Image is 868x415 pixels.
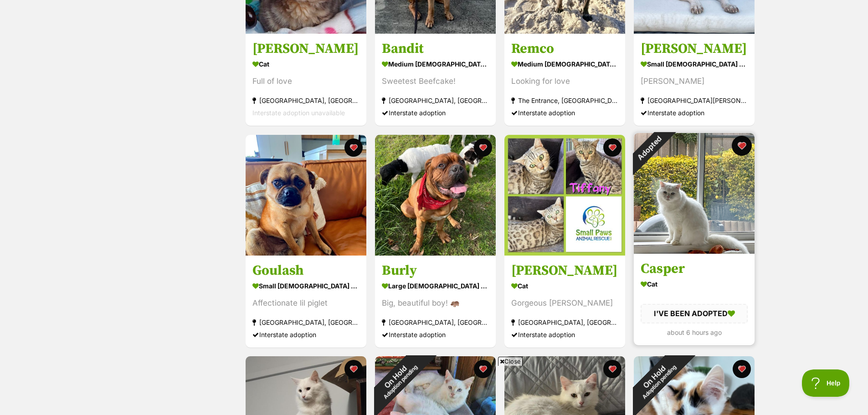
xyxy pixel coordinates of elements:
[246,34,366,126] a: [PERSON_NAME] Cat Full of love [GEOGRAPHIC_DATA], [GEOGRAPHIC_DATA] Interstate adoption unavailab...
[252,262,360,279] h3: Goulash
[634,253,755,345] a: Casper Cat I'VE BEEN ADOPTED about 6 hours ago favourite
[382,316,489,328] div: [GEOGRAPHIC_DATA], [GEOGRAPHIC_DATA]
[382,262,489,279] h3: Burly
[634,246,755,256] a: Adopted
[375,135,496,256] img: Burly
[504,255,625,348] a: [PERSON_NAME] Cat Gorgeous [PERSON_NAME] [GEOGRAPHIC_DATA], [GEOGRAPHIC_DATA] Interstate adoption...
[511,58,618,71] div: medium [DEMOGRAPHIC_DATA] Dog
[252,95,360,107] div: [GEOGRAPHIC_DATA], [GEOGRAPHIC_DATA]
[641,364,678,400] span: Adoption pending
[511,297,618,309] div: Gorgeous [PERSON_NAME]
[382,297,489,309] div: Big, beautiful boy! 🦛
[344,138,363,157] button: favourite
[603,138,621,157] button: favourite
[382,279,489,292] div: large [DEMOGRAPHIC_DATA] Dog
[641,95,748,107] div: [GEOGRAPHIC_DATA][PERSON_NAME], [GEOGRAPHIC_DATA]
[344,360,363,378] button: favourite
[641,41,748,58] h3: [PERSON_NAME]
[252,76,360,88] div: Full of love
[252,58,360,71] div: Cat
[511,262,618,279] h3: [PERSON_NAME]
[634,133,755,254] img: Casper
[252,41,360,58] h3: [PERSON_NAME]
[603,360,621,378] button: favourite
[511,328,618,341] div: Interstate adoption
[382,76,489,88] div: Sweetest Beefcake!
[252,328,360,341] div: Interstate adoption
[382,107,489,119] div: Interstate adoption
[246,255,366,348] a: Goulash small [DEMOGRAPHIC_DATA] Dog Affectionate lil piglet [GEOGRAPHIC_DATA], [GEOGRAPHIC_DATA]...
[382,41,489,58] h3: Bandit
[252,316,360,328] div: [GEOGRAPHIC_DATA], [GEOGRAPHIC_DATA]
[252,109,345,117] span: Interstate adoption unavailable
[621,121,676,175] div: Adopted
[252,279,360,292] div: small [DEMOGRAPHIC_DATA] Dog
[732,136,752,156] button: favourite
[641,304,748,323] div: I'VE BEEN ADOPTED
[382,328,489,341] div: Interstate adoption
[504,34,625,126] a: Remco medium [DEMOGRAPHIC_DATA] Dog Looking for love The Entrance, [GEOGRAPHIC_DATA] Interstate a...
[641,107,748,119] div: Interstate adoption
[382,95,489,107] div: [GEOGRAPHIC_DATA], [GEOGRAPHIC_DATA]
[474,138,492,157] button: favourite
[634,34,755,126] a: [PERSON_NAME] small [DEMOGRAPHIC_DATA] Dog [PERSON_NAME] [GEOGRAPHIC_DATA][PERSON_NAME], [GEOGRAP...
[504,135,625,256] img: Tiffany
[511,107,618,119] div: Interstate adoption
[246,135,366,256] img: Goulash
[802,369,850,397] iframe: Help Scout Beacon - Open
[213,369,655,410] iframe: Advertisement
[641,326,748,338] div: about 6 hours ago
[375,34,496,126] a: Bandit medium [DEMOGRAPHIC_DATA] Dog Sweetest Beefcake! [GEOGRAPHIC_DATA], [GEOGRAPHIC_DATA] Inte...
[511,41,618,58] h3: Remco
[498,357,523,366] span: Close
[641,260,748,277] h3: Casper
[382,58,489,71] div: medium [DEMOGRAPHIC_DATA] Dog
[252,297,360,309] div: Affectionate lil piglet
[733,360,751,378] button: favourite
[474,360,492,378] button: favourite
[511,76,618,88] div: Looking for love
[641,76,748,88] div: [PERSON_NAME]
[641,58,748,71] div: small [DEMOGRAPHIC_DATA] Dog
[511,95,618,107] div: The Entrance, [GEOGRAPHIC_DATA]
[375,255,496,348] a: Burly large [DEMOGRAPHIC_DATA] Dog Big, beautiful boy! 🦛 [GEOGRAPHIC_DATA], [GEOGRAPHIC_DATA] Int...
[511,279,618,292] div: Cat
[511,316,618,328] div: [GEOGRAPHIC_DATA], [GEOGRAPHIC_DATA]
[641,277,748,291] div: Cat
